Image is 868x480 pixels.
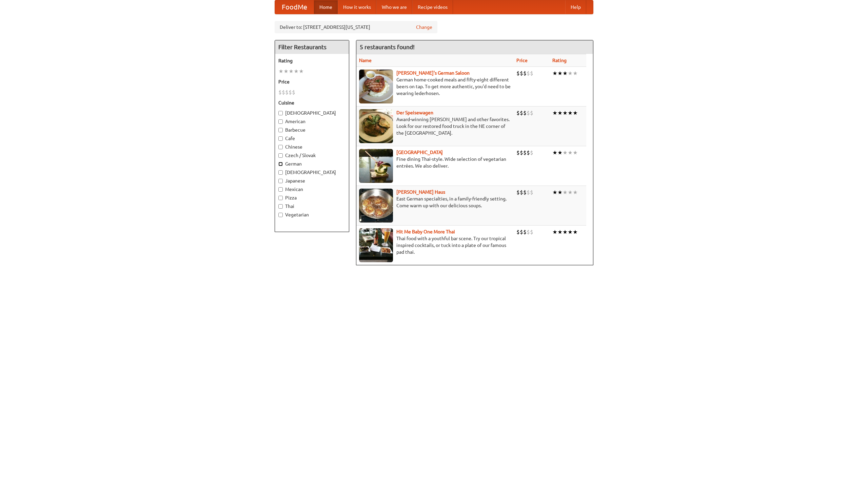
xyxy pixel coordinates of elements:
input: Chinese [278,145,283,149]
li: ★ [573,109,578,117]
li: $ [278,89,282,96]
img: esthers.jpg [359,70,393,103]
a: Recipe videos [412,0,453,14]
img: speisewagen.jpg [359,109,393,143]
li: $ [530,70,533,77]
li: $ [292,89,295,96]
li: $ [282,89,285,96]
li: $ [520,228,523,236]
img: babythai.jpg [359,228,393,262]
li: $ [516,228,520,236]
li: $ [516,70,520,77]
li: $ [527,189,530,196]
input: Czech / Slovak [278,153,283,158]
a: [PERSON_NAME] Haus [396,189,445,195]
li: ★ [557,149,563,156]
a: Home [314,0,338,14]
label: American [278,118,346,125]
a: Help [565,0,586,14]
li: $ [527,109,530,117]
li: $ [523,228,527,236]
label: Chinese [278,143,346,150]
img: kohlhaus.jpg [359,189,393,223]
a: [PERSON_NAME]'s German Saloon [396,70,470,76]
li: ★ [557,189,563,196]
li: ★ [568,70,573,77]
a: [GEOGRAPHIC_DATA] [396,150,443,155]
p: East German specialties, in a family-friendly setting. Come warm up with our delicious soups. [359,195,511,209]
input: Vegetarian [278,213,283,217]
li: $ [520,70,523,77]
li: ★ [573,70,578,77]
li: $ [527,149,530,156]
li: ★ [294,68,299,75]
li: ★ [552,109,557,117]
li: ★ [568,228,573,236]
a: Who we are [376,0,412,14]
li: ★ [573,149,578,156]
li: ★ [563,109,568,117]
input: German [278,162,283,166]
li: $ [523,70,527,77]
label: Vegetarian [278,211,346,218]
li: $ [530,228,533,236]
label: Thai [278,203,346,210]
p: Fine dining Thai-style. Wide selection of vegetarian entrées. We also deliver. [359,156,511,169]
input: Thai [278,204,283,209]
li: $ [523,149,527,156]
li: ★ [563,149,568,156]
li: ★ [563,70,568,77]
a: Der Speisewagen [396,110,433,115]
a: Rating [552,58,567,63]
li: $ [516,109,520,117]
li: ★ [299,68,304,75]
li: $ [523,109,527,117]
input: Barbecue [278,128,283,132]
label: Mexican [278,186,346,193]
input: [DEMOGRAPHIC_DATA] [278,170,283,175]
h5: Rating [278,57,346,64]
li: ★ [552,189,557,196]
li: $ [285,89,289,96]
label: Pizza [278,194,346,201]
li: ★ [568,149,573,156]
a: Hit Me Baby One More Thai [396,229,455,234]
label: [DEMOGRAPHIC_DATA] [278,110,346,116]
h5: Price [278,78,346,85]
li: $ [527,70,530,77]
li: $ [527,228,530,236]
li: $ [520,149,523,156]
label: [DEMOGRAPHIC_DATA] [278,169,346,176]
li: $ [516,189,520,196]
li: ★ [552,149,557,156]
li: ★ [573,189,578,196]
li: $ [289,89,292,96]
li: $ [520,189,523,196]
input: [DEMOGRAPHIC_DATA] [278,111,283,115]
li: ★ [552,70,557,77]
li: $ [516,149,520,156]
li: ★ [563,228,568,236]
li: ★ [289,68,294,75]
label: Barbecue [278,127,346,133]
a: How it works [338,0,376,14]
input: Pizza [278,196,283,200]
li: $ [523,189,527,196]
li: ★ [278,68,283,75]
label: Japanese [278,177,346,184]
li: $ [530,149,533,156]
img: satay.jpg [359,149,393,183]
li: $ [530,189,533,196]
p: Thai food with a youthful bar scene. Try our tropical inspired cocktails, or tuck into a plate of... [359,235,511,255]
a: Price [516,58,528,63]
a: Name [359,58,372,63]
p: Award-winning [PERSON_NAME] and other favorites. Look for our restored food truck in the NE corne... [359,116,511,136]
a: FoodMe [275,0,314,14]
li: ★ [573,228,578,236]
ng-pluralize: 5 restaurants found! [360,44,415,50]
